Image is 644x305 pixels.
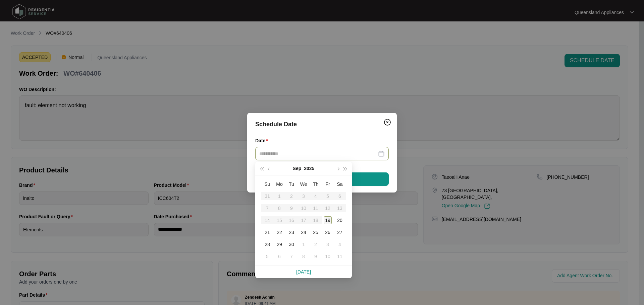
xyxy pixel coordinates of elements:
[298,238,310,250] td: 2025-10-01
[334,226,346,238] td: 2025-09-27
[285,226,298,238] td: 2025-09-23
[322,250,334,262] td: 2025-10-10
[275,228,283,236] div: 22
[322,214,334,226] td: 2025-09-19
[324,252,332,260] div: 10
[382,117,393,128] button: Close
[261,250,273,262] td: 2025-10-05
[312,252,320,260] div: 9
[336,216,344,224] div: 20
[324,216,332,224] div: 19
[334,178,346,190] th: Sa
[312,240,320,248] div: 2
[287,252,296,260] div: 7
[287,240,296,248] div: 30
[383,118,391,126] img: closeCircle
[261,238,273,250] td: 2025-09-28
[322,238,334,250] td: 2025-10-03
[259,150,377,157] input: Date
[263,240,271,248] div: 28
[300,240,308,248] div: 1
[273,178,285,190] th: Mo
[285,250,298,262] td: 2025-10-07
[263,252,271,260] div: 5
[322,226,334,238] td: 2025-09-26
[273,250,285,262] td: 2025-10-06
[334,250,346,262] td: 2025-10-11
[285,178,298,190] th: Tu
[324,240,332,248] div: 3
[300,252,308,260] div: 8
[304,162,314,175] button: 2025
[322,178,334,190] th: Fr
[336,228,344,236] div: 27
[300,228,308,236] div: 24
[255,137,271,144] label: Date
[336,240,344,248] div: 4
[255,120,389,129] div: Schedule Date
[275,252,283,260] div: 6
[293,162,302,175] button: Sep
[273,238,285,250] td: 2025-09-29
[296,269,311,275] a: [DATE]
[273,226,285,238] td: 2025-09-22
[275,240,283,248] div: 29
[298,250,310,262] td: 2025-10-08
[261,178,273,190] th: Su
[285,238,298,250] td: 2025-09-30
[310,226,322,238] td: 2025-09-25
[287,228,296,236] div: 23
[263,228,271,236] div: 21
[310,250,322,262] td: 2025-10-09
[298,178,310,190] th: We
[336,252,344,260] div: 11
[334,214,346,226] td: 2025-09-20
[310,238,322,250] td: 2025-10-02
[310,178,322,190] th: Th
[324,228,332,236] div: 26
[261,226,273,238] td: 2025-09-21
[334,238,346,250] td: 2025-10-04
[298,226,310,238] td: 2025-09-24
[312,228,320,236] div: 25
